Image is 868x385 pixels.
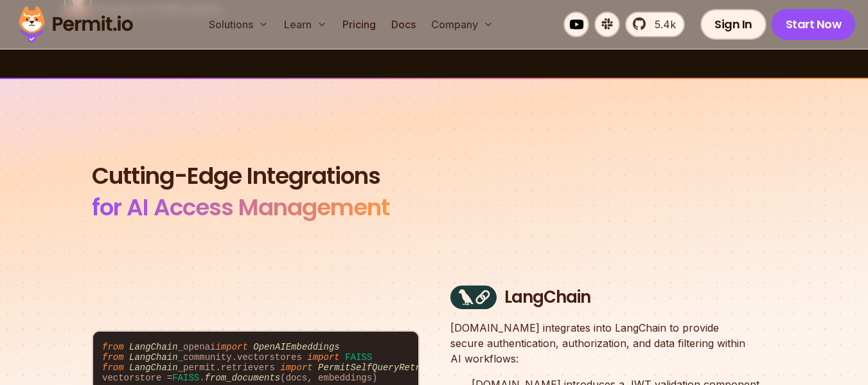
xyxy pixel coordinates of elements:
[102,352,124,363] span: from
[426,12,499,37] button: Company
[92,191,389,224] span: for AI Access Management
[345,352,372,363] span: FAISS
[450,320,776,366] p: [DOMAIN_NAME] integrates into LangChain to provide secure authentication, authorization, and data...
[172,373,199,383] span: FAISS
[318,363,448,373] span: PermitSelfQueryRetriever
[280,363,312,373] span: import
[129,363,178,373] span: LangChain
[13,3,139,46] img: Permit logo
[102,363,124,373] span: from
[625,12,685,37] a: 5.4k
[204,12,274,37] button: Solutions
[221,363,275,373] span: retrievers
[504,286,590,309] h3: LangChain
[337,12,381,37] a: Pricing
[386,12,421,37] a: Docs
[307,352,339,363] span: import
[253,342,339,352] span: OpenAIEmbeddings
[215,342,247,352] span: import
[647,17,676,32] span: 5.4k
[700,9,766,40] a: Sign In
[102,342,124,352] span: from
[129,342,178,352] span: LangChain
[772,9,856,40] a: Start Now
[205,373,281,383] span: from_documents
[450,285,497,310] img: LangChain
[129,352,178,363] span: LangChain
[92,160,776,224] h2: Cutting-Edge Integrations
[237,352,302,363] span: vectorstores
[279,12,332,37] button: Learn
